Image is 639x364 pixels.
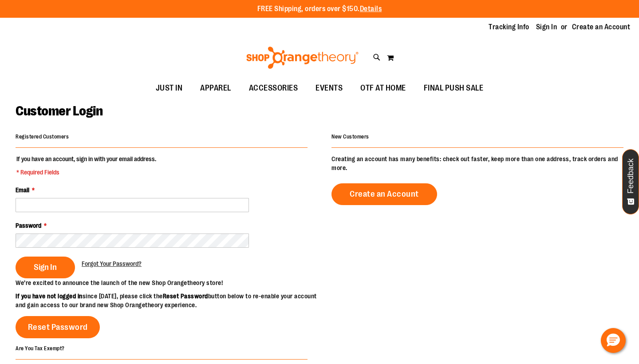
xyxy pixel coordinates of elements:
a: FINAL PUSH SALE [415,78,493,99]
strong: Registered Customers [16,134,69,140]
a: JUST IN [147,78,192,99]
strong: If you have not logged in [16,293,83,300]
span: Feedback [627,158,635,194]
strong: Reset Password [163,293,208,300]
span: JUST IN [156,78,183,98]
a: Details [360,5,382,13]
a: OTF AT HOME [351,78,415,99]
span: Email [16,186,29,194]
p: since [DATE], please click the button below to re-enable your account and gain access to our bran... [16,292,319,309]
a: APPAREL [191,78,240,99]
span: FINAL PUSH SALE [424,78,484,98]
a: Tracking Info [489,22,529,32]
a: Create an Account [331,183,437,205]
span: Sign In [34,262,57,272]
span: APPAREL [200,78,231,98]
legend: If you have an account, sign in with your email address. [16,154,157,177]
p: We’re excited to announce the launch of the new Shop Orangetheory store! [16,278,319,287]
strong: Are You Tax Exempt? [16,345,65,351]
a: Sign In [536,22,557,32]
p: Creating an account has many benefits: check out faster, keep more than one address, track orders... [331,154,623,172]
span: Password [16,222,41,229]
span: Reset Password [28,322,88,332]
button: Sign In [16,257,75,278]
a: Reset Password [16,316,100,338]
strong: New Customers [331,134,369,140]
a: Forgot Your Password? [82,259,142,268]
span: Customer Login [16,103,103,119]
span: Forgot Your Password? [82,260,142,267]
button: Hello, have a question? Let’s chat. [601,328,626,353]
span: * Required Fields [16,168,156,177]
span: Create an Account [350,189,419,199]
a: ACCESSORIES [240,78,307,99]
a: EVENTS [307,78,351,99]
span: OTF AT HOME [360,78,406,98]
a: Create an Account [572,22,631,32]
span: ACCESSORIES [249,78,298,98]
button: Feedback - Show survey [622,149,639,214]
img: Shop Orangetheory [245,47,360,69]
span: EVENTS [316,78,343,98]
p: FREE Shipping, orders over $150. [257,4,382,14]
